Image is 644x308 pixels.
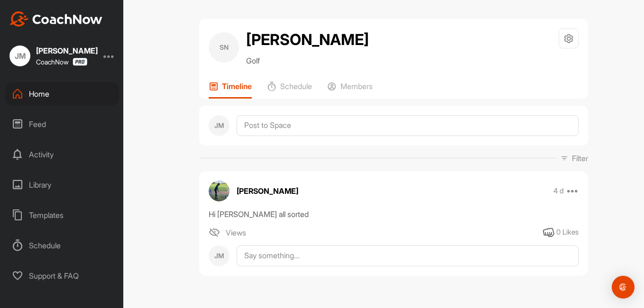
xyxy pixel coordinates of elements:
[237,185,298,197] p: [PERSON_NAME]
[340,82,373,91] p: Members
[36,58,87,66] div: CoachNow
[209,115,230,136] div: JM
[5,112,119,136] div: Feed
[556,227,579,238] div: 0 Likes
[209,245,230,266] div: JM
[5,143,119,166] div: Activity
[5,203,119,227] div: Templates
[246,55,369,66] p: Golf
[226,227,246,238] span: Views
[5,173,119,197] div: Library
[246,28,369,51] h2: [PERSON_NAME]
[280,82,312,91] p: Schedule
[209,181,230,201] img: avatar
[209,208,579,220] div: Hi [PERSON_NAME] all sorted
[73,58,87,66] img: CoachNow Pro
[36,47,98,54] div: [PERSON_NAME]
[209,32,239,63] div: SN
[9,45,30,66] div: JM
[612,276,635,299] div: Open Intercom Messenger
[5,264,119,288] div: Support & FAQ
[5,234,119,257] div: Schedule
[5,82,119,106] div: Home
[209,227,220,238] img: icon
[222,82,252,91] p: Timeline
[9,11,102,27] img: CoachNow
[572,153,588,164] p: Filter
[553,186,564,196] p: 4 d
